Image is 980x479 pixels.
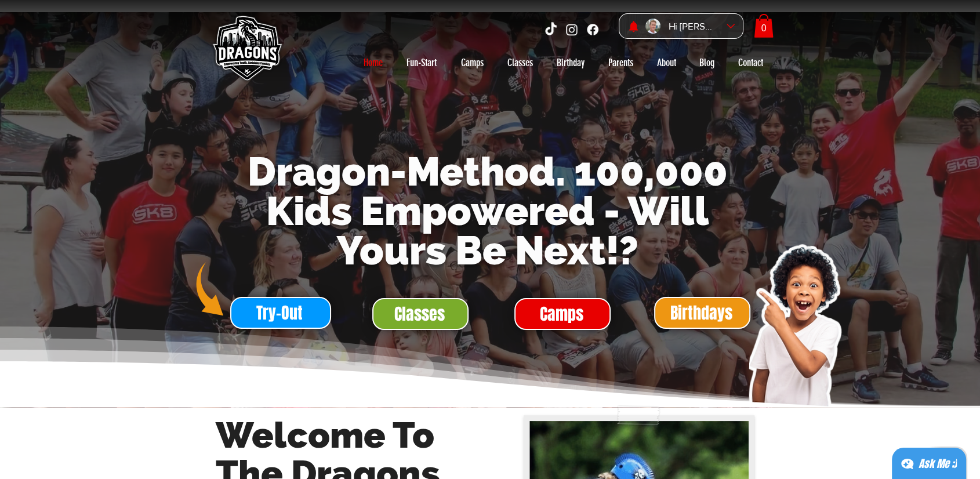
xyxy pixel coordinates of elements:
[645,53,688,72] a: About
[627,20,640,32] a: Notifications
[651,53,682,72] p: About
[641,14,743,39] div: Hanson Barry account
[495,53,545,72] a: Classes
[694,53,720,72] p: Blog
[670,302,732,324] span: Birthdays
[351,53,394,72] a: Home
[358,53,389,72] p: Home
[602,53,639,72] p: Parents
[401,53,442,72] p: Fun-Start
[449,53,495,72] a: Camps
[688,53,726,72] a: Blog
[654,297,750,329] a: Birthdays
[230,297,331,329] a: Try-Out
[248,148,728,274] span: Dragon-Method. 100,000 Kids Empowered - Will Yours Be Next!?
[551,53,590,72] p: Birthday
[665,17,723,35] div: [PERSON_NAME]
[761,23,767,33] text: 0
[732,53,769,72] p: Contact
[394,53,449,72] a: Fun-Start
[455,53,489,72] p: Camps
[919,456,957,472] div: Ask Me ;)
[754,14,774,38] a: Cart with 0 items
[372,298,469,330] a: Classes
[726,53,775,72] a: Contact
[394,303,445,325] span: Classes
[596,53,645,72] a: Parents
[206,9,287,90] img: Skate Dragons logo with the slogan 'Empowering Youth, Enriching Families' in Singapore.
[351,53,775,72] nav: Site
[543,22,600,37] ul: Social Bar
[502,53,539,72] p: Classes
[540,303,583,325] span: Camps
[514,298,611,330] a: Camps
[545,53,596,72] a: Birthday
[256,302,303,324] span: Try-Out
